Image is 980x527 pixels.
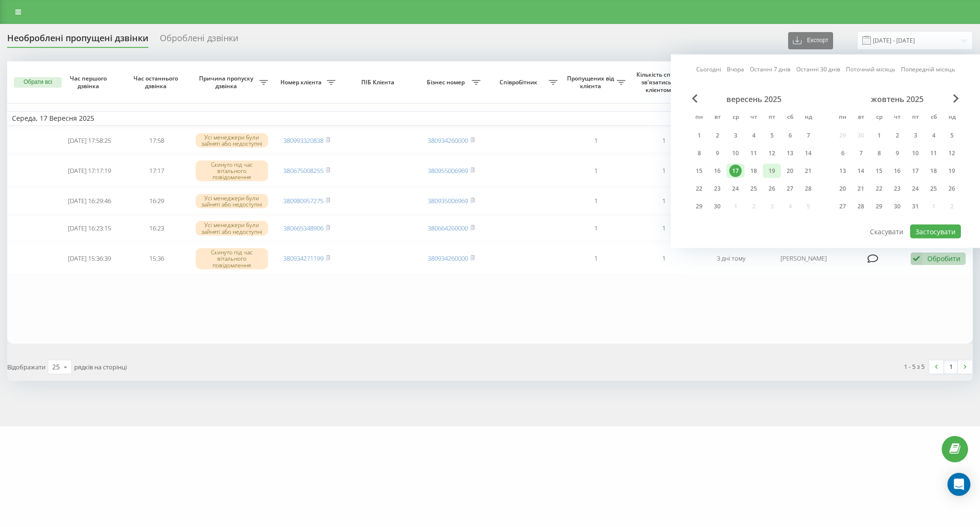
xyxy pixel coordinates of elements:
div: 5 [946,129,958,142]
a: 380934271199 [283,254,323,263]
div: пн 15 вер 2025 р. [690,164,708,178]
span: Previous Month [692,94,698,103]
span: ПІБ Клієнта [348,79,409,86]
td: 1 [562,128,630,153]
div: 4 [927,129,940,142]
td: 1 [630,216,698,241]
td: 1 [630,155,698,186]
div: 14 [802,147,814,160]
div: 17 [909,165,922,177]
a: Останні 30 днів [796,65,840,74]
td: [DATE] 16:23:15 [56,216,123,241]
div: чт 2 жовт 2025 р. [888,128,906,143]
td: [DATE] 17:17:19 [56,155,123,186]
abbr: середа [728,111,743,125]
div: пт 10 жовт 2025 р. [906,146,924,160]
div: пн 20 жовт 2025 р. [834,182,852,196]
div: 19 [946,165,958,177]
div: 23 [891,183,903,195]
td: 17:58 [123,128,190,153]
div: нд 14 вер 2025 р. [799,146,817,160]
div: ср 15 жовт 2025 р. [870,164,888,178]
div: сб 18 жовт 2025 р. [924,164,943,178]
div: 15 [873,165,885,177]
div: ср 8 жовт 2025 р. [870,146,888,160]
div: 21 [802,165,814,177]
button: Застосувати [910,225,961,239]
span: Кількість спроб зв'язатись з клієнтом [635,71,684,93]
div: Обробити [927,254,960,263]
button: Скасувати [865,225,909,239]
span: Next Month [953,94,959,103]
td: 3 дні тому [698,243,765,275]
a: Вчора [727,65,744,74]
div: 26 [946,183,958,195]
div: ср 24 вер 2025 р. [726,182,745,196]
div: 24 [909,183,922,195]
td: 1 [562,155,630,186]
span: Пропущених від клієнта [567,75,616,90]
div: пн 13 жовт 2025 р. [834,164,852,178]
div: Усі менеджери були зайняті або недоступні [196,194,268,208]
td: [DATE] 15:36:39 [56,243,123,275]
td: 16:29 [123,188,190,214]
abbr: неділя [801,111,815,125]
a: Останні 7 днів [750,65,791,74]
div: 21 [855,183,867,195]
div: 3 [909,129,922,142]
div: 2 [891,129,903,142]
div: 13 [784,147,796,160]
div: 1 - 5 з 5 [904,362,924,371]
div: нд 26 жовт 2025 р. [943,182,961,196]
span: рядків на сторінці [74,363,127,371]
a: 380665348906 [283,224,323,232]
div: 7 [855,147,867,160]
div: пт 5 вер 2025 р. [763,128,781,143]
div: сб 13 вер 2025 р. [781,146,799,160]
abbr: субота [783,111,797,125]
div: вт 28 жовт 2025 р. [852,199,870,214]
div: пн 22 вер 2025 р. [690,182,708,196]
span: Бізнес номер [423,79,472,86]
td: 1 [630,128,698,153]
td: 16:23 [123,216,190,241]
div: сб 11 жовт 2025 р. [924,146,943,160]
td: Середа, 17 Вересня 2025 [7,111,973,126]
abbr: п’ятниця [908,111,923,125]
div: 12 [766,147,778,160]
div: вересень 2025 [690,94,817,104]
td: 1 [562,243,630,275]
div: чт 23 жовт 2025 р. [888,182,906,196]
div: вт 14 жовт 2025 р. [852,164,870,178]
button: Обрати всі [14,77,62,88]
div: вт 7 жовт 2025 р. [852,146,870,160]
a: 380935006969 [428,196,468,205]
abbr: неділя [945,111,959,125]
div: 8 [693,147,705,160]
button: Експорт [788,32,833,49]
div: пт 26 вер 2025 р. [763,182,781,196]
div: Необроблені пропущені дзвінки [7,33,148,48]
div: нд 5 жовт 2025 р. [943,128,961,143]
div: 9 [711,147,724,160]
span: Причина пропуску дзвінка [195,75,259,90]
a: 380955006969 [428,166,468,175]
div: чт 11 вер 2025 р. [745,146,763,160]
div: 27 [784,183,796,195]
div: 25 [52,362,60,372]
td: 1 [630,188,698,214]
div: вт 23 вер 2025 р. [708,182,726,196]
div: Усі менеджери були зайняті або недоступні [196,133,268,148]
div: пт 12 вер 2025 р. [763,146,781,160]
div: 8 [873,147,885,160]
div: чт 18 вер 2025 р. [745,164,763,178]
div: сб 4 жовт 2025 р. [924,128,943,143]
div: чт 4 вер 2025 р. [745,128,763,143]
div: 24 [729,183,742,195]
abbr: субота [926,111,941,125]
div: 27 [836,200,849,213]
div: 16 [711,165,724,177]
div: 7 [802,129,814,142]
div: 19 [766,165,778,177]
div: Скинуто під час вітального повідомлення [196,160,268,182]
